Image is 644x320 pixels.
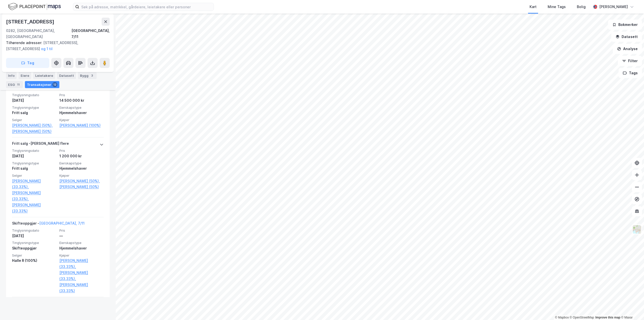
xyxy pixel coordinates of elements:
[59,253,104,258] span: Kjøper
[12,202,56,214] a: [PERSON_NAME] (33.33%)
[570,316,594,319] a: OpenStreetMap
[71,28,110,40] div: [GEOGRAPHIC_DATA], 7/11
[12,153,56,159] div: [DATE]
[613,44,642,54] button: Analyse
[12,140,69,149] div: Fritt salg - [PERSON_NAME] flere
[59,258,104,270] a: [PERSON_NAME] (33.33%),
[59,228,104,233] span: Pris
[12,178,56,190] a: [PERSON_NAME] (33.33%),
[555,316,569,319] a: Mapbox
[59,161,104,165] span: Eierskapstype
[6,58,49,68] button: Tag
[57,72,76,79] div: Datasett
[12,105,56,110] span: Tinglysningstype
[59,153,104,159] div: 1 200 000 kr
[577,4,586,10] div: Bolig
[12,97,56,103] div: [DATE]
[59,110,104,116] div: Hjemmelshaver
[6,40,106,52] div: [STREET_ADDRESS], [STREET_ADDRESS]
[39,221,85,225] a: [GEOGRAPHIC_DATA], 7/11
[78,72,97,79] div: Bygg
[12,110,56,116] div: Fritt salg
[12,128,56,134] a: [PERSON_NAME] (50%)
[548,4,566,10] div: Mine Tags
[79,3,214,11] input: Søk på adresse, matrikkel, gårdeiere, leietakere eller personer
[8,2,61,11] img: logo.f888ab2527a4732fd821a326f86c7f29.svg
[59,233,104,239] div: —
[59,149,104,153] span: Pris
[6,28,71,40] div: 0282, [GEOGRAPHIC_DATA], [GEOGRAPHIC_DATA]
[25,81,59,88] div: Transaksjoner
[59,93,104,97] span: Pris
[12,118,56,122] span: Selger
[16,82,21,87] div: 11
[618,56,642,66] button: Filter
[12,173,56,178] span: Selger
[12,220,85,228] div: Skifteoppgjør -
[611,32,642,42] button: Datasett
[90,73,95,78] div: 3
[12,165,56,171] div: Fritt salg
[59,173,104,178] span: Kjøper
[12,253,56,258] span: Selger
[6,41,43,45] span: Tilhørende adresser:
[59,165,104,171] div: Hjemmelshaver
[59,245,104,251] div: Hjemmelshaver
[12,93,56,97] span: Tinglysningsdato
[12,122,56,128] a: [PERSON_NAME] (50%),
[595,316,620,319] a: Improve this map
[12,149,56,153] span: Tinglysningsdato
[59,178,104,184] a: [PERSON_NAME] (50%),
[33,72,55,79] div: Leietakere
[59,270,104,282] a: [PERSON_NAME] (33.33%),
[19,72,31,79] div: Eiere
[12,233,56,239] div: [DATE]
[599,4,628,10] div: [PERSON_NAME]
[59,282,104,294] a: [PERSON_NAME] (33.33%)
[59,118,104,122] span: Kjøper
[6,18,55,26] div: [STREET_ADDRESS]
[6,81,23,88] div: ESG
[59,241,104,245] span: Eierskapstype
[59,105,104,110] span: Eierskapstype
[608,20,642,30] button: Bokmerker
[12,161,56,165] span: Tinglysningstype
[12,258,56,264] div: Halle R (100%)
[6,72,17,79] div: Info
[12,241,56,245] span: Tinglysningstype
[12,228,56,233] span: Tinglysningsdato
[619,296,644,320] iframe: Chat Widget
[59,122,104,128] a: [PERSON_NAME] (100%)
[59,184,104,190] a: [PERSON_NAME] (50%)
[12,245,56,251] div: Skifteoppgjør
[59,97,104,103] div: 14 500 000 kr
[619,68,642,78] button: Tags
[632,225,642,234] img: Z
[52,82,57,87] div: 12
[12,190,56,202] a: [PERSON_NAME] (33.33%),
[530,4,537,10] div: Kart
